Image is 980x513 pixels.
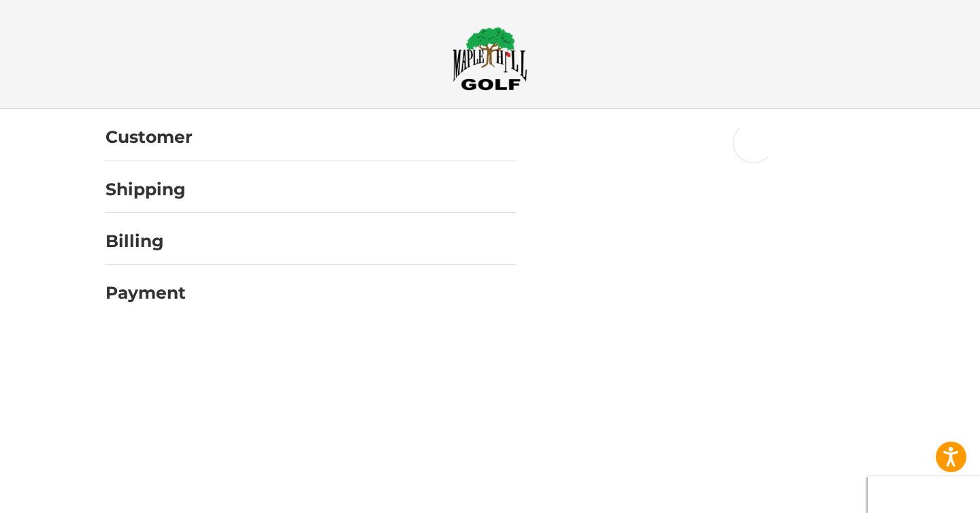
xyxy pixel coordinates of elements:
[105,179,186,200] h2: Shipping
[105,127,193,148] h2: Customer
[105,231,185,252] h2: Billing
[453,27,527,90] img: Maple Hill Golf
[105,282,186,303] h2: Payment
[868,476,980,513] iframe: Google Customer Reviews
